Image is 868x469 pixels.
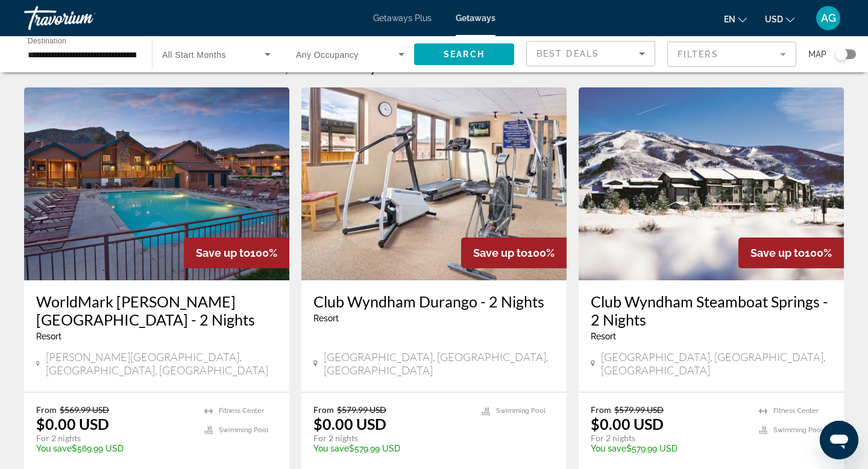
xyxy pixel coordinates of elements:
[196,247,250,259] span: Save up to
[36,444,192,453] p: $569.99 USD
[184,238,289,268] div: 100%
[444,49,485,59] span: Search
[313,313,339,323] span: Resort
[313,404,334,415] span: From
[46,350,277,377] span: [PERSON_NAME][GEOGRAPHIC_DATA], [GEOGRAPHIC_DATA], [GEOGRAPHIC_DATA]
[591,433,747,444] p: For 2 nights
[313,444,349,453] span: You save
[337,404,386,415] span: $579.99 USD
[219,426,268,434] span: Swimming Pool
[591,292,832,329] a: Club Wyndham Steamboat Springs - 2 Nights
[461,238,567,268] div: 100%
[724,10,747,28] button: Change language
[60,404,109,415] span: $569.99 USD
[313,444,470,453] p: $579.99 USD
[724,14,735,24] span: en
[414,43,514,65] button: Search
[219,407,264,415] span: Fitness Center
[473,247,527,259] span: Save up to
[591,404,611,415] span: From
[536,49,599,58] span: Best Deals
[773,426,823,434] span: Swimming Pool
[821,12,836,24] span: AG
[36,415,109,433] p: $0.00 USD
[591,415,664,433] p: $0.00 USD
[324,350,555,377] span: [GEOGRAPHIC_DATA], [GEOGRAPHIC_DATA], [GEOGRAPHIC_DATA]
[456,13,495,23] a: Getaways
[496,407,546,415] span: Swimming Pool
[24,87,289,280] img: 7730O01X.jpg
[738,238,844,268] div: 100%
[36,292,277,329] a: WorldMark [PERSON_NAME][GEOGRAPHIC_DATA] - 2 Nights
[667,41,796,68] button: Filter
[36,332,61,341] span: Resort
[765,14,783,24] span: USD
[162,50,226,60] span: All Start Months
[296,50,359,60] span: Any Occupancy
[313,433,470,444] p: For 2 nights
[750,247,805,259] span: Save up to
[765,10,794,28] button: Change currency
[820,421,858,459] iframe: Button to launch messaging window
[373,13,432,23] a: Getaways Plus
[601,350,832,377] span: [GEOGRAPHIC_DATA], [GEOGRAPHIC_DATA], [GEOGRAPHIC_DATA]
[313,292,555,310] a: Club Wyndham Durango - 2 Nights
[614,404,664,415] span: $579.99 USD
[536,46,645,61] mat-select: Sort by
[813,5,844,31] button: User Menu
[591,444,626,453] span: You save
[24,2,145,34] a: Travorium
[591,332,616,341] span: Resort
[36,444,72,453] span: You save
[301,87,567,280] img: 6776O01X.jpg
[36,433,192,444] p: For 2 nights
[808,46,826,63] span: Map
[36,404,57,415] span: From
[313,415,386,433] p: $0.00 USD
[591,444,747,453] p: $579.99 USD
[579,87,844,280] img: 6367E01X.jpg
[773,407,819,415] span: Fitness Center
[28,37,66,45] span: Destination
